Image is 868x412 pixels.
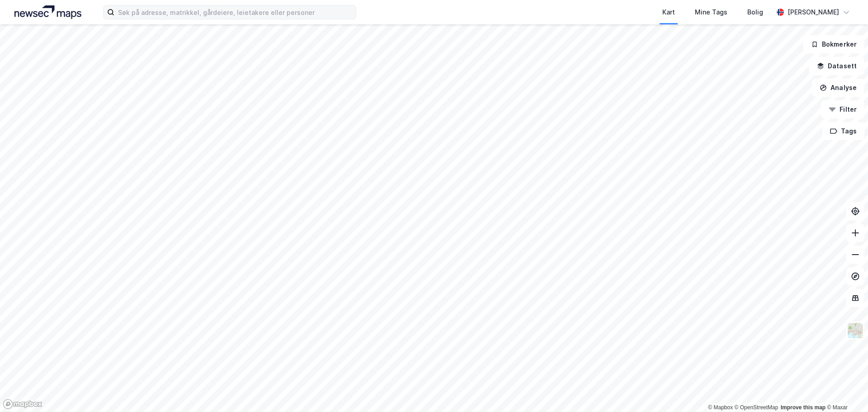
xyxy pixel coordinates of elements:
button: Datasett [809,57,864,75]
button: Tags [822,122,864,140]
img: Z [847,322,864,339]
button: Filter [821,100,864,118]
div: Mine Tags [695,7,727,18]
a: Improve this map [781,404,826,411]
input: Søk på adresse, matrikkel, gårdeiere, leietakere eller personer [114,5,356,19]
button: Analyse [812,79,864,97]
img: logo.a4113a55bc3d86da70a041830d287a7e.svg [14,5,81,19]
a: OpenStreetMap [735,404,778,411]
div: Bolig [747,7,763,18]
iframe: Chat Widget [823,369,868,412]
div: Kontrollprogram for chat [823,369,868,412]
button: Bokmerker [803,35,864,53]
div: Kart [662,7,675,18]
div: [PERSON_NAME] [788,7,839,18]
a: Mapbox homepage [3,399,42,409]
a: Mapbox [708,404,733,411]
